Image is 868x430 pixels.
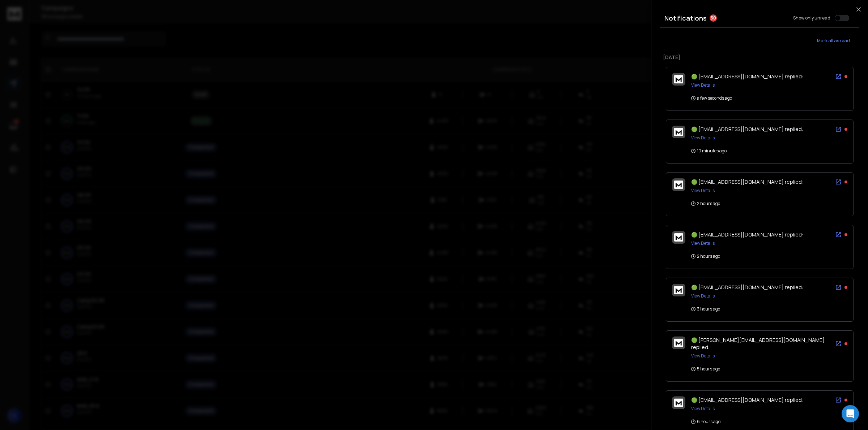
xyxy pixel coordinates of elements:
p: [DATE] [663,54,856,61]
img: logo [674,339,683,347]
button: View Details [691,406,715,412]
p: 5 hours ago [691,366,720,372]
button: Mark all as read [807,34,859,48]
span: 🟢 [PERSON_NAME][EMAIL_ADDRESS][DOMAIN_NAME] replied: [691,336,825,351]
p: 10 minutes ago [691,148,727,154]
p: 3 hours ago [691,306,720,312]
h3: Notifications [664,13,707,23]
button: View Details [691,240,715,246]
label: Show only unread [793,15,830,21]
button: View Details [691,353,715,359]
span: 🟢 [EMAIL_ADDRESS][DOMAIN_NAME] replied: [691,178,803,185]
span: 🟢 [EMAIL_ADDRESS][DOMAIN_NAME] replied: [691,396,803,403]
span: 🟢 [EMAIL_ADDRESS][DOMAIN_NAME] replied: [691,73,803,80]
p: 2 hours ago [691,253,720,259]
button: View Details [691,82,715,88]
img: logo [674,286,683,294]
span: 🟢 [EMAIL_ADDRESS][DOMAIN_NAME] replied: [691,284,803,291]
span: 🟢 [EMAIL_ADDRESS][DOMAIN_NAME] replied: [691,126,803,133]
img: logo [674,233,683,242]
button: View Details [691,135,715,141]
img: logo [674,128,683,136]
p: a few seconds ago [691,95,732,101]
img: logo [674,181,683,189]
p: 6 hours ago [691,419,720,425]
span: 50 [710,14,717,22]
img: logo [674,399,683,407]
div: Open Intercom Messenger [842,405,859,422]
img: logo [674,75,683,83]
span: 🟢 [EMAIL_ADDRESS][DOMAIN_NAME] replied: [691,231,803,238]
button: View Details [691,188,715,194]
button: View Details [691,293,715,299]
span: Mark all as read [817,38,850,44]
p: 2 hours ago [691,201,720,207]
